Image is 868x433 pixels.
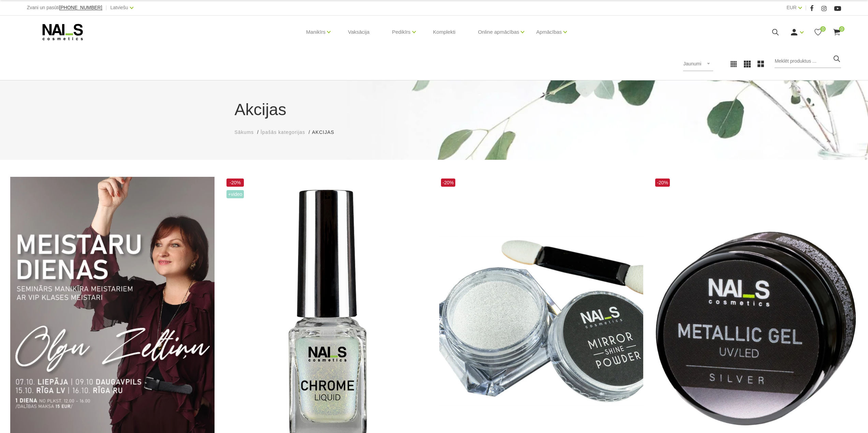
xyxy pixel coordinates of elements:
[814,28,822,36] a: 0
[820,26,826,32] span: 0
[261,129,305,136] a: Īpašās kategorijas
[342,16,375,48] a: Vaksācija
[312,129,341,136] li: Akcijas
[235,129,254,135] span: Sākums
[106,3,107,12] span: |
[786,3,797,12] a: EUR
[655,179,670,187] span: -20%
[261,129,305,135] span: Īpašās kategorijas
[428,16,461,48] a: Komplekti
[441,179,456,187] span: -20%
[111,3,128,12] a: Latviešu
[59,5,102,10] a: [PHONE_NUMBER]
[683,61,701,66] span: Jaunumi
[226,190,244,198] span: +Video
[839,26,844,32] span: 0
[805,3,807,12] span: |
[478,18,519,46] a: Online apmācības
[306,18,326,46] a: Manikīrs
[235,129,254,136] a: Sākums
[536,18,562,46] a: Apmācības
[775,55,841,68] input: Meklēt produktus ...
[235,97,634,122] h1: Akcijas
[833,28,841,36] a: 0
[226,179,244,187] span: -20%
[392,18,410,46] a: Pedikīrs
[59,5,102,10] span: [PHONE_NUMBER]
[27,3,102,12] div: Zvani un pasūti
